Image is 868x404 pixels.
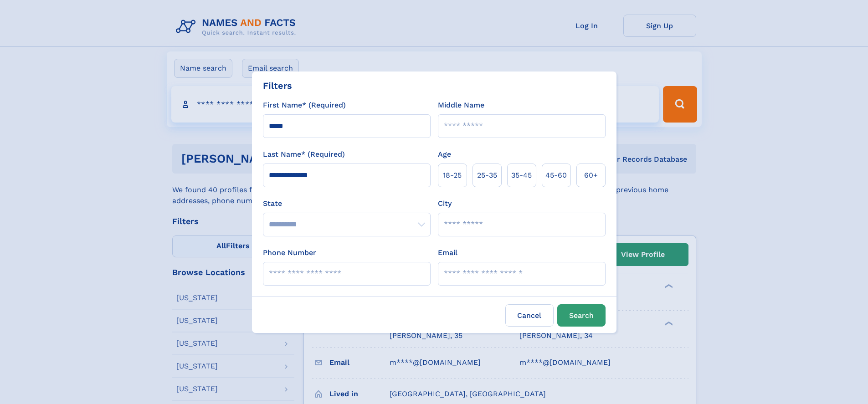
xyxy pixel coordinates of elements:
span: 25‑35 [477,170,497,181]
label: Cancel [505,304,554,327]
label: First Name* (Required) [263,100,346,111]
label: Email [438,247,457,258]
label: State [263,198,431,209]
label: Middle Name [438,100,484,111]
span: 18‑25 [443,170,462,181]
label: Age [438,149,451,160]
label: City [438,198,452,209]
span: 35‑45 [511,170,532,181]
label: Phone Number [263,247,316,258]
div: Filters [263,79,292,92]
span: 60+ [584,170,598,181]
button: Search [557,304,606,327]
label: Last Name* (Required) [263,149,345,160]
span: 45‑60 [545,170,567,181]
